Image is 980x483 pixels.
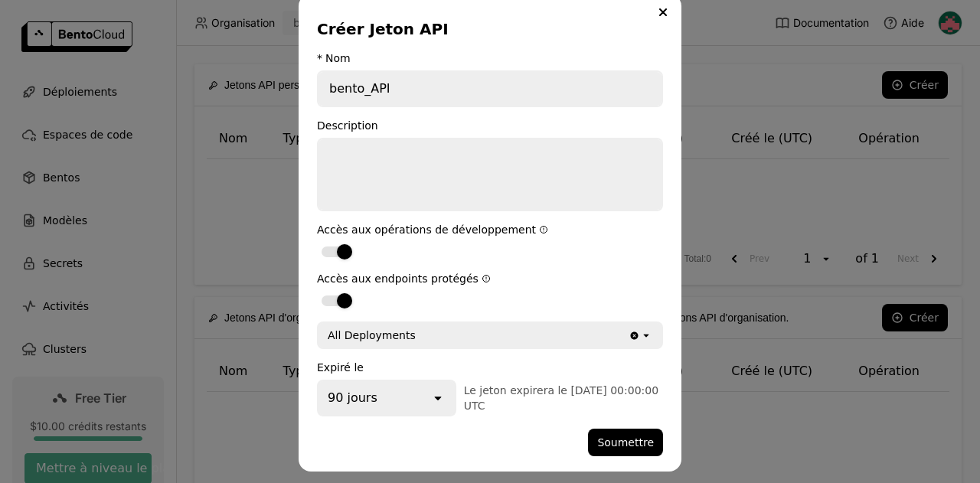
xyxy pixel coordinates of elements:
[317,361,663,374] div: Expiré le
[588,429,663,456] button: Soumettre
[640,329,652,341] svg: open
[328,389,377,407] div: 90 jours
[325,52,351,64] div: Nom
[417,328,419,343] input: Selected All Deployments.
[317,119,663,132] div: Description
[317,18,657,40] div: Créer Jeton API
[328,328,416,343] div: All Deployments
[430,390,446,406] svg: open
[317,273,663,285] div: Accès aux endpoints protégés
[464,384,658,412] span: Le jeton expirera le [DATE] 00:00:00 UTC
[317,224,663,236] div: Accès aux opérations de développement
[654,3,672,21] button: Close
[629,330,640,341] svg: Clear value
